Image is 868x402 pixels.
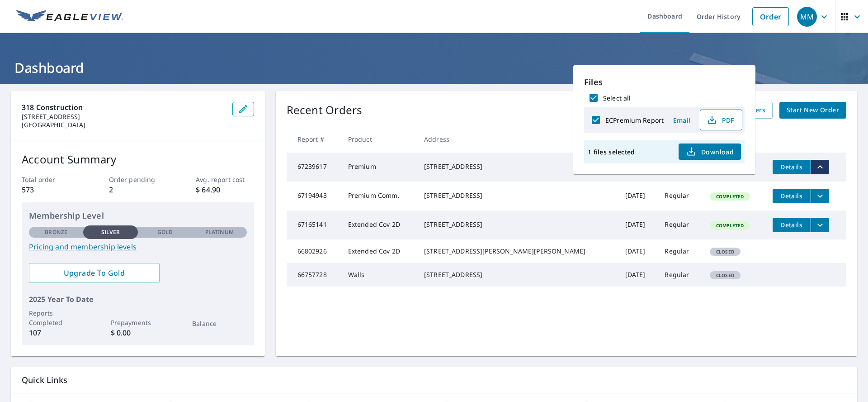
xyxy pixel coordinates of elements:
[667,113,696,127] button: Email
[22,113,225,121] p: [STREET_ADDRESS]
[111,327,165,338] p: $ 0.00
[752,7,789,26] a: Order
[29,327,83,338] p: 107
[605,116,664,124] label: ECPremium Report
[424,162,611,171] div: [STREET_ADDRESS]
[588,148,635,156] p: 1 files selected
[773,218,811,232] button: detailsBtn-67165141
[706,115,735,125] span: PDF
[22,102,225,113] p: 318 Construction
[109,175,167,184] p: Order pending
[22,175,80,184] p: Total order
[797,7,817,27] div: MM
[287,263,341,287] td: 66757728
[192,319,246,328] p: Balance
[778,163,805,171] span: Details
[811,218,829,232] button: filesDropdownBtn-67165141
[287,126,341,153] th: Report #
[679,144,741,160] button: Download
[341,263,417,287] td: Walls
[196,175,254,184] p: Avg. report cost
[29,263,160,283] a: Upgrade To Gold
[11,58,857,77] h1: Dashboard
[341,153,417,182] td: Premium
[341,211,417,239] td: Extended Cov 2D
[22,121,225,129] p: [GEOGRAPHIC_DATA]
[773,189,811,203] button: detailsBtn-67194943
[36,268,152,278] span: Upgrade To Gold
[424,247,611,256] div: [STREET_ADDRESS][PERSON_NAME][PERSON_NAME]
[773,160,811,174] button: detailsBtn-67239617
[287,239,341,263] td: 66802926
[711,272,740,278] span: Closed
[287,182,341,211] td: 67194943
[711,193,749,200] span: Completed
[287,153,341,182] td: 67239617
[22,374,846,386] p: Quick Links
[424,220,611,229] div: [STREET_ADDRESS]
[109,184,167,195] p: 2
[341,239,417,263] td: Extended Cov 2D
[657,239,703,263] td: Regular
[700,110,742,130] button: PDF
[811,189,829,203] button: filesDropdownBtn-67194943
[287,102,363,119] p: Recent Orders
[205,228,234,236] p: Platinum
[657,211,703,239] td: Regular
[341,182,417,211] td: Premium Comm.
[29,294,247,305] p: 2025 Year To Date
[711,249,740,255] span: Closed
[29,308,83,327] p: Reports Completed
[424,270,611,279] div: [STREET_ADDRESS]
[196,184,254,195] p: $ 64.90
[618,239,658,263] td: [DATE]
[45,228,67,236] p: Bronze
[22,184,80,195] p: 573
[778,220,805,229] span: Details
[787,105,839,116] span: Start New Order
[29,241,247,252] a: Pricing and membership levels
[101,228,120,236] p: Silver
[657,182,703,211] td: Regular
[657,263,703,287] td: Regular
[779,102,846,119] a: Start New Order
[424,191,611,200] div: [STREET_ADDRESS]
[22,151,254,167] p: Account Summary
[417,126,618,153] th: Address
[157,228,173,236] p: Gold
[618,263,658,287] td: [DATE]
[686,146,734,157] span: Download
[603,94,631,102] label: Select all
[778,191,805,200] span: Details
[711,222,749,229] span: Completed
[618,211,658,239] td: [DATE]
[584,76,745,88] p: Files
[16,10,123,24] img: EV Logo
[29,210,247,222] p: Membership Level
[287,211,341,239] td: 67165141
[811,160,829,174] button: filesDropdownBtn-67239617
[111,318,165,327] p: Prepayments
[341,126,417,153] th: Product
[671,116,693,124] span: Email
[618,182,658,211] td: [DATE]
